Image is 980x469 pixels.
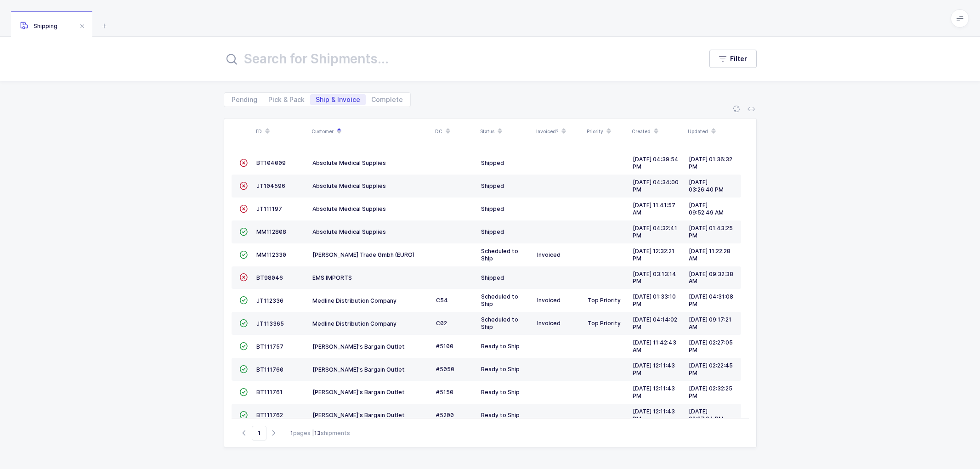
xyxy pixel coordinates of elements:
[587,124,626,139] div: Priority
[481,293,518,307] span: Scheduled to Ship
[730,54,747,63] span: Filter
[239,205,248,212] span: 
[312,274,352,281] span: EMS IMPORTS
[20,23,57,29] span: Shipping
[312,412,405,418] span: [PERSON_NAME]'s Bargain Outlet
[436,412,454,418] span: #5200
[314,429,321,436] b: 13
[633,362,675,376] span: [DATE] 12:11:43 PM
[689,293,733,307] span: [DATE] 04:31:08 PM
[709,50,757,68] button: Filter
[537,320,580,327] div: Invoiced
[268,96,305,103] span: Pick & Pack
[371,96,403,103] span: Complete
[537,251,580,259] div: Invoiced
[224,48,691,70] input: Search for Shipments...
[312,389,405,396] span: [PERSON_NAME]'s Bargain Outlet
[239,320,248,327] span: 
[689,339,733,353] span: [DATE] 02:27:05 PM
[481,248,518,262] span: Scheduled to Ship
[256,205,282,212] span: JT111197
[481,316,518,330] span: Scheduled to Ship
[239,228,248,235] span: 
[689,156,732,170] span: [DATE] 01:36:32 PM
[312,182,386,189] span: Absolute Medical Supplies
[481,343,520,350] span: Ready to Ship
[256,366,283,373] span: BT111760
[633,179,679,193] span: [DATE] 04:34:00 PM
[312,297,397,304] span: Medline Distribution Company
[633,248,674,262] span: [DATE] 12:32:21 PM
[481,412,520,418] span: Ready to Ship
[633,385,675,399] span: [DATE] 12:11:43 PM
[239,343,248,350] span: 
[537,297,580,304] div: Invoiced
[256,182,285,189] span: JT104596
[239,389,248,396] span: 
[256,159,286,166] span: BT104009
[239,159,248,166] span: 
[632,124,682,139] div: Created
[290,429,293,436] b: 1
[481,182,504,189] span: Shipped
[252,426,266,441] span: Go to
[232,96,257,103] span: Pending
[256,228,286,235] span: MM112808
[312,320,397,327] span: Medline Distribution Company
[256,320,284,327] span: JT113365
[312,159,386,166] span: Absolute Medical Supplies
[316,96,360,103] span: Ship & Invoice
[689,362,733,376] span: [DATE] 02:22:45 PM
[256,274,283,281] span: BT98046
[588,320,621,327] span: Top Priority
[255,124,306,139] div: ID
[633,202,675,216] span: [DATE] 11:41:57 AM
[689,271,733,285] span: [DATE] 09:32:38 AM
[256,343,283,350] span: BT111757
[688,124,738,139] div: Updated
[633,316,677,330] span: [DATE] 04:14:02 PM
[312,366,405,373] span: [PERSON_NAME]'s Bargain Outlet
[436,320,447,327] span: C02
[239,182,248,189] span: 
[256,412,283,418] span: BT111762
[689,408,724,422] span: [DATE] 02:37:04 PM
[689,316,731,330] span: [DATE] 09:17:21 AM
[689,248,731,262] span: [DATE] 11:22:28 AM
[312,205,386,212] span: Absolute Medical Supplies
[290,429,350,437] div: pages | shipments
[239,251,248,258] span: 
[633,271,676,285] span: [DATE] 03:13:14 PM
[312,343,405,350] span: [PERSON_NAME]'s Bargain Outlet
[312,124,430,139] div: Customer
[689,385,732,399] span: [DATE] 02:32:25 PM
[633,339,676,353] span: [DATE] 11:42:43 AM
[239,412,248,418] span: 
[689,225,733,239] span: [DATE] 01:43:25 PM
[536,124,581,139] div: Invoiced?
[633,156,679,170] span: [DATE] 04:39:54 PM
[481,274,504,281] span: Shipped
[689,202,724,216] span: [DATE] 09:52:49 AM
[436,389,453,396] span: #5150
[436,366,454,373] span: #5050
[588,297,621,304] span: Top Priority
[256,297,283,304] span: JT112336
[481,228,504,235] span: Shipped
[239,297,248,304] span: 
[256,251,286,258] span: MM112330
[239,366,248,373] span: 
[256,389,283,396] span: BT111761
[239,274,248,281] span: 
[481,389,520,396] span: Ready to Ship
[312,251,414,258] span: [PERSON_NAME] Trade Gmbh (EURO)
[633,408,675,422] span: [DATE] 12:11:43 PM
[312,228,386,235] span: Absolute Medical Supplies
[435,124,475,139] div: DC
[436,343,453,350] span: #5100
[481,366,520,373] span: Ready to Ship
[481,159,504,166] span: Shipped
[480,124,531,139] div: Status
[633,225,677,239] span: [DATE] 04:32:41 PM
[633,293,676,307] span: [DATE] 01:33:10 PM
